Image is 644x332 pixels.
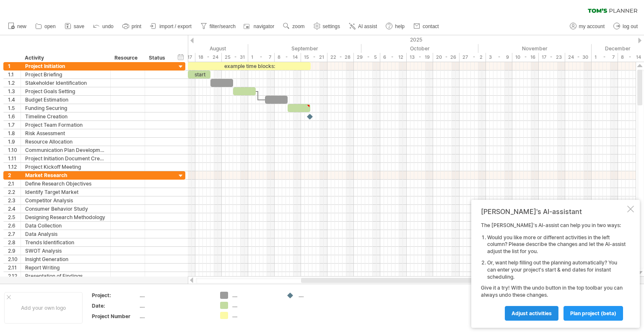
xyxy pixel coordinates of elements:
[8,62,21,70] div: 1
[91,21,116,32] a: undo
[323,24,340,29] span: settings
[8,205,21,213] div: 2.4
[8,146,21,154] div: 1.10
[248,53,275,62] div: 1 - 7
[423,24,439,29] span: contact
[25,180,106,188] div: Define Research Objectives
[25,79,106,87] div: Stakeholder Identification
[8,238,21,246] div: 2.8
[232,292,278,299] div: ....
[25,129,106,137] div: Risk Assessment
[395,24,405,29] span: help
[25,163,106,171] div: Project Kickoff Meeting
[140,302,210,309] div: ....
[512,53,539,62] div: 10 - 16
[25,87,106,95] div: Project Goals Setting
[487,234,626,255] li: Would you like more or different activities in the left column? Please describe the changes and l...
[92,302,138,309] div: Date:
[8,96,21,104] div: 1.4
[347,21,379,32] a: AI assist
[8,129,21,137] div: 1.8
[478,44,592,53] div: November 2025
[140,292,210,299] div: ....
[92,313,138,320] div: Project Number
[25,171,106,179] div: Market Research
[25,222,106,230] div: Data Collection
[486,53,512,62] div: 3 - 9
[25,71,106,78] div: Project Briefing
[159,24,192,29] span: import / export
[512,310,552,316] span: Adjust activities
[8,222,21,230] div: 2.6
[25,54,106,62] div: Activity
[198,21,238,32] a: filter/search
[8,121,21,129] div: 1.7
[195,53,222,62] div: 18 - 24
[565,53,592,62] div: 24 - 30
[433,53,460,62] div: 20 - 26
[539,53,565,62] div: 17 - 23
[384,21,407,32] a: help
[114,54,140,62] div: Resource
[292,24,304,29] span: zoom
[254,24,274,29] span: navigator
[25,104,106,112] div: Funding Securing
[301,53,327,62] div: 15 - 21
[8,180,21,188] div: 2.1
[354,53,380,62] div: 29 - 5
[487,259,626,280] li: Or, want help filling out the planning automatically? You can enter your project's start & end da...
[361,44,478,53] div: October 2025
[25,230,106,238] div: Data Analysis
[25,264,106,272] div: Report Writing
[62,21,87,32] a: save
[6,21,29,32] a: new
[17,24,26,29] span: new
[25,138,106,146] div: Resource Allocation
[8,163,21,171] div: 1.12
[210,24,236,29] span: filter/search
[25,146,106,154] div: Communication Plan Development
[358,24,377,29] span: AI assist
[8,264,21,272] div: 2.11
[611,21,640,32] a: log out
[8,112,21,120] div: 1.6
[481,207,626,216] div: [PERSON_NAME]'s AI-assistant
[25,154,106,162] div: Project Initiation Document Creation
[4,292,83,324] div: Add your own logo
[579,24,605,29] span: my account
[25,112,106,120] div: Timeline Creation
[232,302,278,309] div: ....
[275,53,301,62] div: 8 - 14
[25,96,106,104] div: Budget Estimation
[102,24,114,29] span: undo
[623,24,638,29] span: log out
[222,53,248,62] div: 25 - 31
[140,313,210,320] div: ....
[380,53,407,62] div: 6 - 12
[8,247,21,255] div: 2.9
[8,171,21,179] div: 2
[281,21,307,32] a: zoom
[148,21,194,32] a: import / export
[25,247,106,255] div: SWOT Analysis
[25,255,106,263] div: Insight Generation
[25,205,106,213] div: Consumer Behavior Study
[411,21,441,32] a: contact
[8,230,21,238] div: 2.7
[25,238,106,246] div: Trends Identification
[149,54,167,62] div: Status
[8,154,21,162] div: 1.11
[8,255,21,263] div: 2.10
[8,104,21,112] div: 1.5
[131,44,248,53] div: August 2025
[25,188,106,196] div: Identify Target Market
[33,21,58,32] a: open
[570,310,616,316] span: plan project (beta)
[188,62,311,70] div: example time blocks:
[312,21,343,32] a: settings
[132,24,141,29] span: print
[568,21,607,32] a: my account
[25,272,106,280] div: Presentation of Findings
[481,222,626,320] div: The [PERSON_NAME]'s AI-assist can help you in two ways: Give it a try! With the undo button in th...
[8,71,21,78] div: 1.1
